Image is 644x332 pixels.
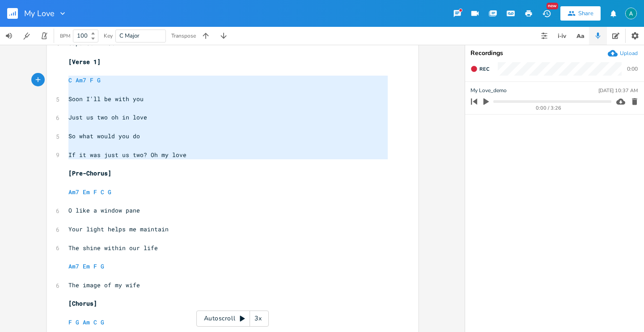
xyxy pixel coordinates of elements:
[171,33,196,38] div: Transpose
[560,6,601,21] button: Share
[196,311,269,327] div: Autoscroll
[101,262,104,270] span: G
[578,9,593,17] div: Share
[486,106,611,111] div: 0:00 / 3:26
[93,188,97,196] span: F
[24,9,55,17] span: My Love
[470,50,639,56] div: Recordings
[68,188,79,196] span: Am7
[93,318,97,326] span: C
[68,206,140,214] span: O like a window pane
[76,76,86,84] span: Am7
[250,311,266,327] div: 3x
[538,5,555,21] button: New
[547,3,558,9] div: New
[97,76,101,84] span: G
[68,244,158,252] span: The shine within our life
[598,88,638,93] div: [DATE] 10:37 AM
[68,299,97,307] span: [Chorus]
[68,151,186,159] span: If it was just us two? Oh my love
[76,318,79,326] span: G
[60,34,70,38] div: BPM
[93,262,97,270] span: F
[68,169,111,177] span: [Pre-Chorus]
[101,188,104,196] span: C
[119,32,140,40] span: C Major
[90,76,93,84] span: F
[68,58,101,66] span: [Verse 1]
[68,318,72,326] span: F
[479,66,489,72] span: Rec
[625,8,637,19] img: Alex
[68,132,140,140] span: So what would you do
[68,113,147,121] span: Just us two oh in love
[608,48,638,58] button: Upload
[620,50,638,57] div: Upload
[68,95,144,103] span: Soon I'll be with you
[467,62,493,76] button: Rec
[108,188,111,196] span: G
[627,66,638,72] div: 0:00
[83,188,90,196] span: Em
[68,225,169,233] span: Your light helps me maintain
[83,318,90,326] span: Am
[104,33,113,38] div: Key
[101,318,104,326] span: G
[470,86,507,95] span: My Love_demo
[68,262,79,270] span: Am7
[68,281,140,289] span: The image of my wife
[68,76,72,84] span: C
[83,262,90,270] span: Em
